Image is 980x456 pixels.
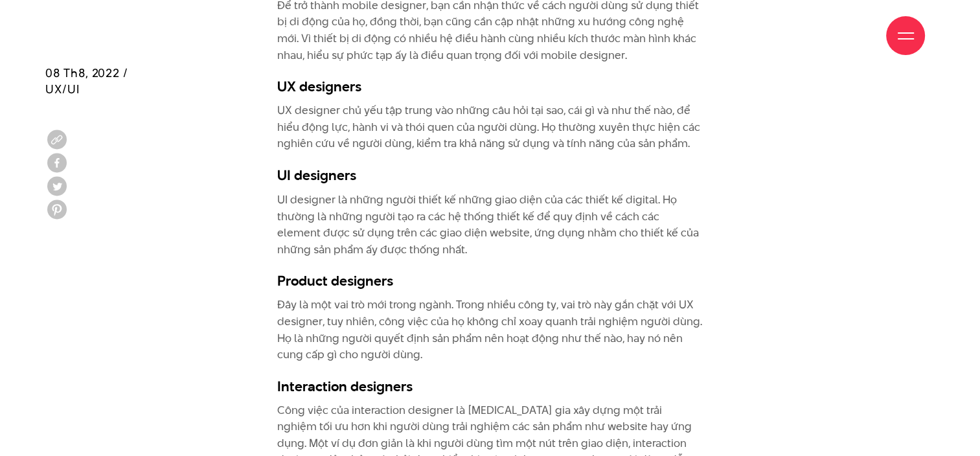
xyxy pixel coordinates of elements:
[277,376,703,395] h3: Interaction designers
[277,102,703,152] p: UX designer chủ yếu tập trung vào những câu hỏi tại sao, cái gì và như thế nào, để hiểu động lực,...
[277,76,703,96] h3: UX designers
[277,165,703,185] h3: UI designers
[277,296,703,362] p: Đây là một vai trò mới trong ngành. Trong nhiều công ty, vai trò này gắn chặt với UX designer, tu...
[277,191,703,257] p: UI designer là những người thiết kế những giao diện của các thiết kế digital. Họ thường là những ...
[277,270,703,290] h3: Product designers
[45,65,128,97] span: 08 Th8, 2022 / UX/UI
